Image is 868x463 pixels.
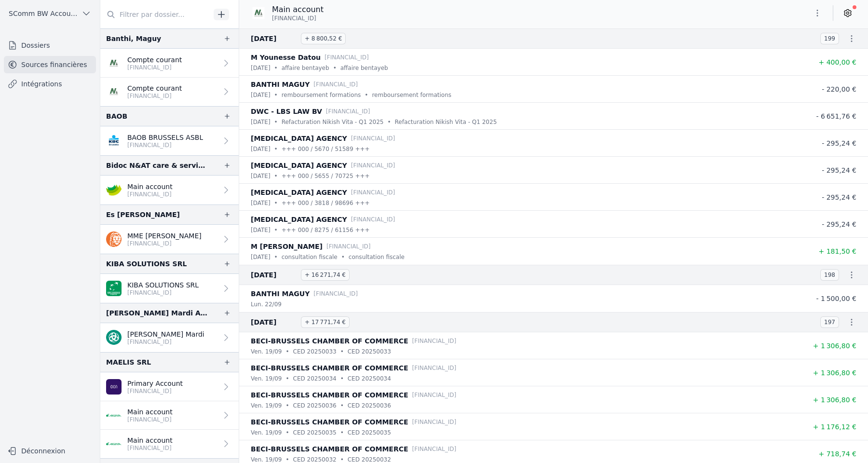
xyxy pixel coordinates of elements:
div: • [274,252,278,262]
span: + 718,74 € [818,450,856,458]
p: [DATE] [251,117,271,127]
span: - 295,24 € [822,220,856,228]
p: Primary Account [127,379,183,388]
p: [FINANCIAL_ID] [127,387,183,395]
div: KIBA SOLUTIONS SRL [106,258,187,270]
div: • [274,198,278,208]
div: • [340,401,344,410]
p: [FINANCIAL_ID] [412,417,457,427]
p: DWC - LBS LAW BV [251,106,322,117]
span: [FINANCIAL_ID] [272,14,316,22]
p: [PERSON_NAME] Mardi [127,329,204,339]
p: CED 20250036 [348,401,391,410]
span: + 181,50 € [818,247,856,255]
span: + 8 800,52 € [301,33,346,44]
p: [FINANCIAL_ID] [127,416,173,423]
span: 199 [820,33,839,44]
div: Banthi, Maguy [106,33,161,44]
p: [FINANCIAL_ID] [127,64,182,71]
p: [FINANCIAL_ID] [351,215,395,224]
p: CED 20250035 [348,428,391,437]
p: +++ 000 / 5655 / 70725 +++ [282,171,370,181]
p: [MEDICAL_DATA] AGENCY [251,160,347,171]
a: BAOB BRUSSELS ASBL [FINANCIAL_ID] [100,126,239,155]
p: lun. 22/09 [251,300,282,309]
img: ARGENTA_ARSPBE22.png [106,436,122,451]
span: [DATE] [251,316,297,328]
p: ven. 19/09 [251,374,282,383]
span: + 16 271,74 € [301,269,350,281]
button: SComm BW Accounting [4,6,96,21]
span: - 1 500,00 € [816,295,856,302]
p: [MEDICAL_DATA] AGENCY [251,133,347,144]
img: triodosbank.png [106,330,122,345]
p: remboursement formations [282,90,361,100]
p: remboursement formations [372,90,451,100]
p: [FINANCIAL_ID] [325,53,369,62]
img: NAGELMACKERS_BNAGBEBBXXX.png [106,55,122,71]
p: KIBA SOLUTIONS SRL [127,280,199,290]
div: • [365,90,368,100]
p: CED 20250036 [293,401,337,410]
div: • [285,428,289,437]
div: • [285,374,289,383]
p: CED 20250033 [293,347,337,356]
div: • [340,347,344,356]
p: CED 20250034 [293,374,337,383]
span: - 220,00 € [822,85,856,93]
span: + 17 771,74 € [301,316,350,328]
p: Main account [127,407,173,417]
p: ven. 19/09 [251,428,282,437]
span: [DATE] [251,33,297,44]
span: 198 [820,269,839,281]
a: Main account [FINANCIAL_ID] [100,401,239,430]
p: Refacturation Nikish Vita - Q1 2025 [395,117,497,127]
p: [FINANCIAL_ID] [412,444,457,454]
p: [DATE] [251,144,271,154]
a: Compte courant [FINANCIAL_ID] [100,49,239,78]
div: BAOB [106,110,127,122]
div: • [274,117,278,127]
div: • [387,117,391,127]
a: Primary Account [FINANCIAL_ID] [100,372,239,401]
div: • [274,171,278,181]
span: + 400,00 € [818,58,856,66]
p: Main account [127,182,173,191]
p: [FINANCIAL_ID] [313,289,358,299]
div: Es [PERSON_NAME] [106,209,180,220]
p: [DATE] [251,252,271,262]
div: Bidoc N&AT care & services [106,160,208,171]
img: ARGENTA_ARSPBE22.png [106,408,122,423]
p: [FINANCIAL_ID] [351,161,395,170]
div: MAELIS SRL [106,356,151,368]
p: [DATE] [251,225,271,235]
p: [FINANCIAL_ID] [412,363,457,373]
a: Sources financières [4,56,96,73]
a: [PERSON_NAME] Mardi [FINANCIAL_ID] [100,323,239,352]
p: BECI-BRUSSELS CHAMBER OF COMMERCE [251,443,408,455]
p: [FINANCIAL_ID] [127,92,182,100]
p: [FINANCIAL_ID] [326,242,371,251]
p: affaire bentayeb [340,63,388,73]
input: Filtrer par dossier... [100,6,210,23]
span: + 1 306,80 € [813,342,856,350]
p: [FINANCIAL_ID] [412,390,457,400]
p: BECI-BRUSSELS CHAMBER OF COMMERCE [251,416,408,428]
button: Déconnexion [4,443,96,459]
span: [DATE] [251,269,297,281]
p: [FINANCIAL_ID] [412,336,457,346]
span: 197 [820,316,839,328]
div: • [274,225,278,235]
span: - 6 651,76 € [816,112,856,120]
a: Main account [FINANCIAL_ID] [100,430,239,458]
a: KIBA SOLUTIONS SRL [FINANCIAL_ID] [100,274,239,303]
p: consultation fiscale [282,252,338,262]
p: Refacturation Nikish Vita - Q1 2025 [282,117,384,127]
p: affaire bentayeb [282,63,329,73]
p: BECI-BRUSSELS CHAMBER OF COMMERCE [251,335,408,347]
p: [FINANCIAL_ID] [127,191,173,198]
p: [FINANCIAL_ID] [313,80,358,89]
img: BNP_BE_BUSINESS_GEBABEBB.png [106,281,122,296]
div: • [340,428,344,437]
p: [FINANCIAL_ID] [127,289,199,297]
